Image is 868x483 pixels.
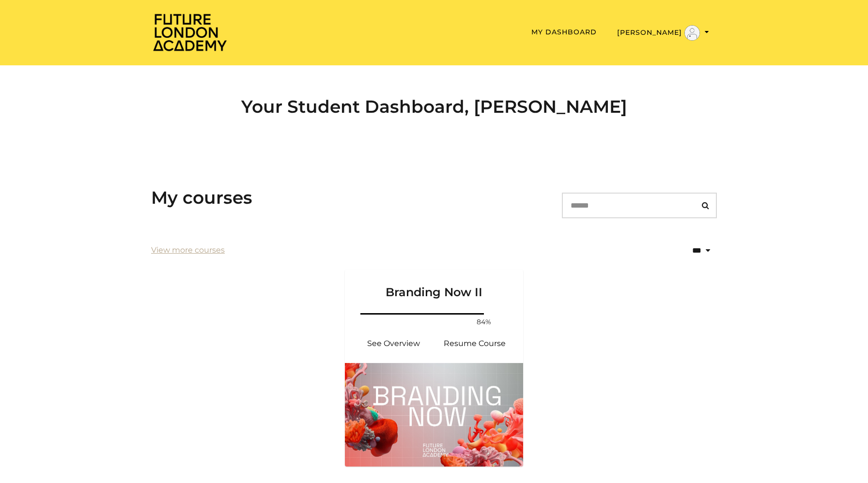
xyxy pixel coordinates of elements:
a: Branding Now II: See Overview [353,332,434,355]
span: 84% [472,317,496,327]
a: Branding Now II [345,270,523,311]
h2: Your Student Dashboard, [PERSON_NAME] [151,96,717,117]
h3: Branding Now II [356,270,511,300]
img: Home Page [151,13,229,52]
a: My Dashboard [531,28,597,36]
a: View more courses [151,244,225,256]
a: Branding Now II: Resume Course [434,332,515,355]
select: status [661,239,717,262]
button: Toggle menu [614,25,712,41]
h3: My courses [151,187,252,208]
